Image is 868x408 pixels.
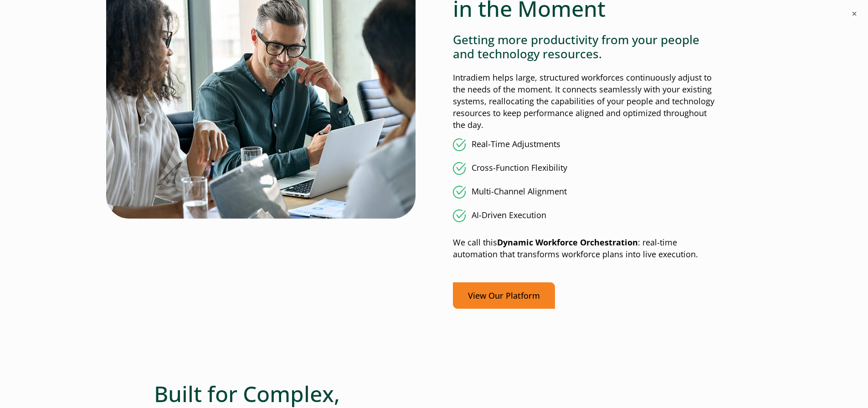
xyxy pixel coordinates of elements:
button: × [850,9,859,18]
a: View Our Platform [453,282,555,309]
li: Real-Time Adjustments [453,138,714,151]
li: Multi-Channel Alignment [453,186,714,199]
h4: Getting more productivity from your people and technology resources. [453,33,714,61]
li: Cross-Function Flexibility [453,162,714,175]
strong: Dynamic Workforce Orchestration [497,237,638,248]
li: AI-Driven Execution [453,209,714,222]
p: We call this : real-time automation that transforms workforce plans into live execution. [453,237,714,260]
p: Intradiem helps large, structured workforces continuously adjust to the needs of the moment. It c... [453,72,714,131]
